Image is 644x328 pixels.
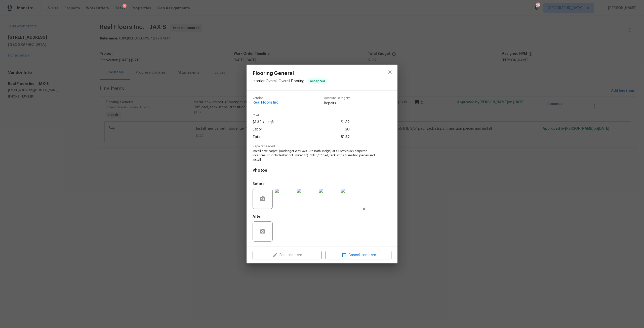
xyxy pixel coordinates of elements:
[345,126,350,133] span: $0
[253,168,391,173] h4: Photos
[253,101,279,105] span: Real Floors Inc.
[341,133,350,141] span: $1.32
[253,145,391,148] span: Repairs needed
[253,215,262,218] h5: After
[253,71,328,76] span: Flooring General
[536,3,540,8] div: 26
[341,119,350,126] span: $1.32
[326,251,391,260] button: Cancel Line Item
[253,114,350,117] span: Cost
[253,119,275,126] span: $1.32 x 1 sqft
[362,207,367,212] span: +6
[253,182,265,186] h5: Before
[253,97,279,100] span: Vendor
[253,133,262,141] span: Total
[253,126,262,133] span: Labor
[324,101,350,106] span: Repairs
[253,149,378,162] span: Install new carpet. (Bodenger Way 749 Bird Bath, Beige) at all previously carpeted locations. To ...
[327,252,390,258] span: Cancel Line Item
[384,66,396,78] button: close
[123,4,127,9] div: 1
[253,79,304,83] span: Interior Overall - Overall Flooring
[308,79,327,84] span: Accepted
[324,97,350,100] span: Account Category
